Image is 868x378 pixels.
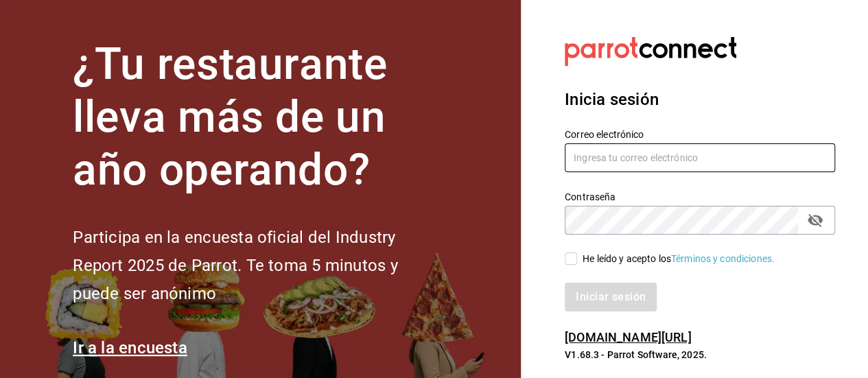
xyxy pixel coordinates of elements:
[73,38,443,196] h1: ¿Tu restaurante lleva más de un año operando?
[565,330,691,344] a: [DOMAIN_NAME][URL]
[583,252,775,266] div: He leído y acepto los
[565,143,835,172] input: Ingresa tu correo electrónico
[565,87,835,112] h3: Inicia sesión
[565,348,835,362] p: V1.68.3 - Parrot Software, 2025.
[804,209,827,232] button: passwordField
[565,192,835,202] label: Contraseña
[73,224,443,307] h2: Participa en la encuesta oficial del Industry Report 2025 de Parrot. Te toma 5 minutos y puede se...
[565,130,835,139] label: Correo electrónico
[73,338,187,357] a: Ir a la encuesta
[671,253,775,264] a: Términos y condiciones.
